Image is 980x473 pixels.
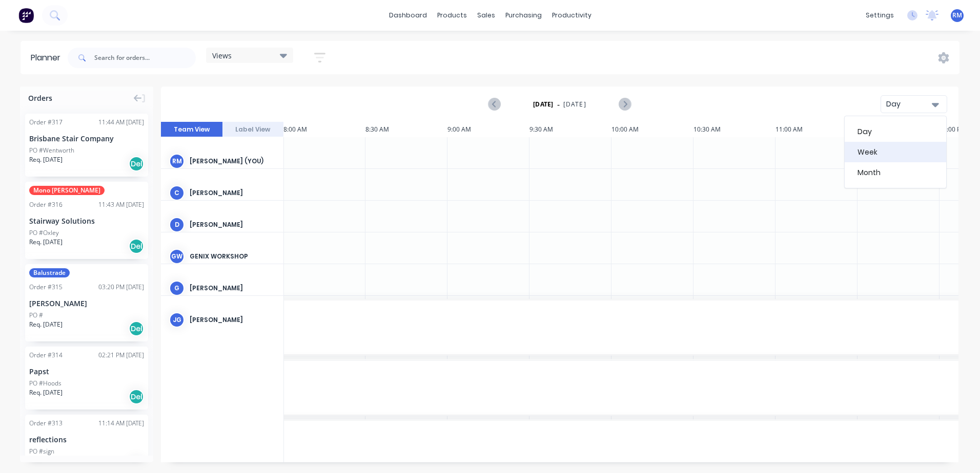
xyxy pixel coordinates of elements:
[365,122,447,137] div: 8:30 AM
[861,8,899,23] div: settings
[384,8,432,23] a: dashboard
[563,100,586,109] span: [DATE]
[29,155,63,164] span: Req. [DATE]
[619,98,630,111] button: Next page
[98,200,144,209] div: 11:43 AM [DATE]
[952,11,962,20] span: RM
[29,268,70,277] span: Balustrade
[29,311,43,320] div: PO #
[98,351,144,360] div: 02:21 PM [DATE]
[29,238,63,247] span: Req. [DATE]
[533,100,554,109] strong: [DATE]
[29,298,144,309] div: [PERSON_NAME]
[129,389,144,404] div: Del
[29,366,144,377] div: Papst
[845,121,946,142] div: Day
[94,48,196,68] input: Search for orders...
[29,146,74,155] div: PO #Wentworth
[31,52,66,64] div: Planner
[29,379,62,388] div: PO #Hoods
[29,200,63,209] div: Order # 316
[169,217,185,232] div: D
[557,98,560,111] span: -
[190,220,275,229] div: [PERSON_NAME]
[169,154,185,169] div: RM
[29,434,144,445] div: reflections
[447,122,529,137] div: 9:00 AM
[29,118,63,127] div: Order # 317
[29,216,144,226] div: Stairway Solutions
[29,388,63,397] span: Req. [DATE]
[169,312,185,328] div: JG
[29,186,105,195] span: Mono [PERSON_NAME]
[129,321,144,336] div: Del
[129,239,144,254] div: Del
[432,8,472,23] div: products
[29,283,63,292] div: Order # 315
[529,122,611,137] div: 9:30 AM
[190,188,275,198] div: [PERSON_NAME]
[169,281,185,296] div: G
[190,315,275,325] div: [PERSON_NAME]
[881,95,947,113] button: Day
[169,249,185,264] div: GW
[693,122,775,137] div: 10:30 AM
[98,118,144,127] div: 11:44 AM [DATE]
[98,283,144,292] div: 03:20 PM [DATE]
[190,252,275,261] div: Genix Workshop
[18,8,34,23] img: Factory
[29,133,144,144] div: Brisbane Stair Company
[29,419,63,428] div: Order # 313
[29,447,54,456] div: PO #sign
[190,284,275,293] div: [PERSON_NAME]
[29,351,63,360] div: Order # 314
[212,50,232,61] span: Views
[611,122,693,137] div: 10:00 AM
[222,122,284,137] button: Label View
[775,122,857,137] div: 11:00 AM
[161,122,222,137] button: Team View
[98,419,144,428] div: 11:14 AM [DATE]
[129,156,144,171] div: Del
[472,8,500,23] div: sales
[547,8,597,23] div: productivity
[283,122,365,137] div: 8:00 AM
[190,157,275,166] div: [PERSON_NAME] (You)
[489,98,501,111] button: Previous page
[845,142,946,162] div: Week
[29,320,63,329] span: Req. [DATE]
[845,162,946,183] div: Month
[28,93,52,103] span: Orders
[169,185,185,201] div: C
[886,99,933,110] div: Day
[500,8,547,23] div: purchasing
[29,228,59,238] div: PO #Oxley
